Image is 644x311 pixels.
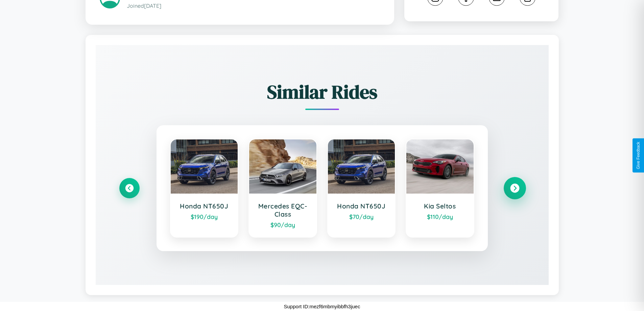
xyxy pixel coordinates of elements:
[284,302,360,311] p: Support ID: mezf6mbmyibbfh3juec
[177,213,231,220] div: $ 190 /day
[256,202,310,218] h3: Mercedes EQC-Class
[127,1,380,11] p: Joined [DATE]
[335,213,388,220] div: $ 70 /day
[119,79,525,105] h2: Similar Rides
[327,139,396,238] a: Honda NT650J$70/day
[335,202,388,210] h3: Honda NT650J
[406,139,474,238] a: Kia Seltos$110/day
[636,142,641,169] div: Give Feedback
[413,202,467,210] h3: Kia Seltos
[177,202,231,210] h3: Honda NT650J
[256,221,310,228] div: $ 90 /day
[413,213,467,220] div: $ 110 /day
[170,139,239,238] a: Honda NT650J$190/day
[248,139,317,238] a: Mercedes EQC-Class$90/day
